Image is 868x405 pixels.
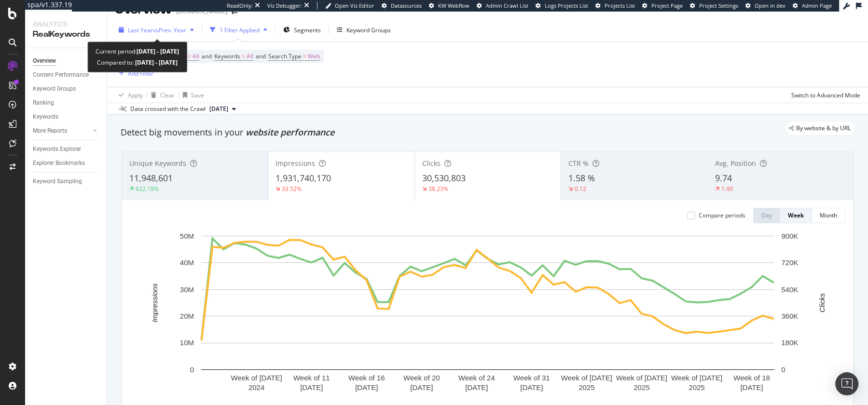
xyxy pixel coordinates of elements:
span: Impressions [276,159,315,168]
text: 2024 [248,383,264,391]
text: Week of [DATE] [231,374,282,382]
span: 1,931,740,170 [276,172,331,184]
text: 360K [781,312,798,320]
div: RealKeywords [33,29,99,40]
text: 540K [781,285,798,294]
a: Admin Crawl List [477,2,528,10]
div: Keyword Groups [346,26,391,34]
a: Keywords Explorer [33,144,100,154]
span: 11,948,601 [129,172,173,184]
text: 0 [781,365,785,374]
svg: A chart. [130,231,846,399]
span: All [247,50,253,63]
div: 1 Filter Applied [220,26,260,34]
a: Open Viz Editor [325,2,374,10]
span: Project Page [651,2,683,9]
a: Project Page [642,2,683,10]
div: Compared to: [97,57,178,68]
text: 50M [180,232,194,240]
a: Keyword Sampling [33,176,100,187]
text: [DATE] [355,383,378,391]
button: Apply [115,87,143,103]
span: Datasources [391,2,422,9]
a: Overview [33,56,100,66]
span: = [188,52,191,60]
span: All [193,50,199,63]
button: Last YearvsPrev. Year [115,22,198,38]
div: 38.23% [428,185,448,193]
text: Clicks [818,293,826,312]
span: Projects List [605,2,635,9]
div: Switch to Advanced Mode [791,91,860,99]
div: ReadOnly: [227,2,253,10]
div: More Reports [33,126,67,136]
div: Data crossed with the Crawl [130,105,206,113]
button: Clear [147,87,175,103]
a: Projects List [595,2,635,10]
button: Keyword Groups [333,22,395,38]
button: [DATE] [206,103,240,115]
span: Open Viz Editor [335,2,374,9]
a: Keyword Groups [33,84,100,94]
span: 2025 Sep. 5th [209,105,228,113]
text: Week of 31 [513,374,550,382]
span: vs Prev. Year [153,26,186,34]
text: Week of 11 [293,374,330,382]
text: Week of [DATE] [671,374,722,382]
button: Month [812,208,845,223]
a: KW Webflow [429,2,469,10]
div: Keyword Groups [33,84,76,94]
span: and [256,52,266,60]
span: Open in dev [755,2,785,9]
text: Week of 24 [458,374,495,382]
div: Add Filter [128,69,153,78]
div: Apply [128,91,143,99]
div: legacy label [785,121,854,135]
div: Ranking [33,98,54,108]
a: Ranking [33,98,100,108]
div: Viz Debugger: [267,2,302,10]
div: Open Intercom Messenger [835,372,858,395]
text: [DATE] [410,383,433,391]
text: [DATE] [465,383,488,391]
button: 1 Filter Applied [206,22,271,38]
a: Keywords [33,112,100,122]
div: 622.18% [136,185,159,193]
text: [DATE] [300,383,323,391]
div: Save [191,91,204,99]
span: and [202,52,212,60]
text: 720K [781,258,798,267]
text: 10M [180,338,194,347]
div: 1.49 [721,185,733,193]
text: 2025 [579,383,594,391]
span: CTR % [568,159,589,168]
span: 1.58 % [568,172,595,184]
button: Save [179,87,204,103]
b: [DATE] - [DATE] [137,47,179,55]
a: Open in dev [745,2,785,10]
button: Add Filter [115,67,153,79]
div: Content Performance [33,70,89,80]
span: Project Settings [699,2,738,9]
span: Clicks [422,159,441,168]
div: Current period: [96,46,179,57]
span: Last Year [128,26,153,34]
span: Segments [294,26,321,34]
span: Avg. Position [715,159,756,168]
div: 0.12 [575,185,586,193]
text: 0 [190,365,194,374]
text: 40M [180,258,194,267]
div: Day [761,211,772,219]
text: 20M [180,312,194,320]
a: Admin Page [793,2,832,10]
span: Keywords [214,52,240,60]
a: Explorer Bookmarks [33,158,100,168]
text: Impressions [151,283,159,322]
div: Week [788,211,804,219]
span: 30,530,803 [422,172,466,184]
div: Compare periods [699,211,745,219]
span: Web [308,50,320,63]
span: Unique Keywords [129,159,186,168]
span: Search Type [268,52,302,60]
span: Admin Page [802,2,832,9]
